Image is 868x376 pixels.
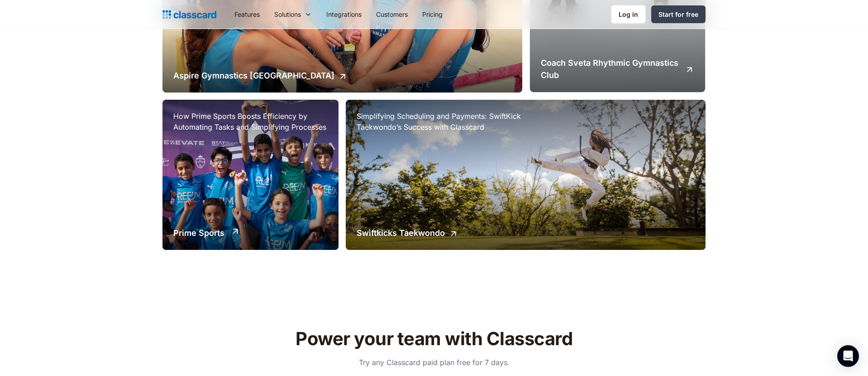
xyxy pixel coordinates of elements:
div: Log in [619,10,638,19]
div: Solutions [274,10,301,19]
a: Start for free [651,5,706,23]
h2: Power your team with Classcard [291,328,578,350]
a: Integrations [319,4,369,24]
div: Start for free [658,10,698,19]
h2: Swiftkicks Taekwondo [357,227,445,239]
div: Solutions [267,4,319,24]
a: Log in [611,5,646,24]
a: Simplifying Scheduling and Payments: SwiftKick Taekwondo’s Success with ClasscardSwiftkicks Taekw... [346,100,706,250]
a: Pricing [415,4,450,24]
p: Try any Classcard paid plan free for 7 days. [343,357,525,368]
h3: Simplifying Scheduling and Payments: SwiftKick Taekwondo’s Success with Classcard [357,111,538,132]
h2: Aspire Gymnastics [GEOGRAPHIC_DATA] [173,69,334,82]
h2: Coach Sveta Rhythmic Gymnastics Club [541,57,681,81]
a: home [162,8,216,21]
h3: How Prime Sports Boosts Efficiency by Automating Tasks and Simplifying Processes [173,111,328,132]
a: How Prime Sports Boosts Efficiency by Automating Tasks and Simplifying ProcessesPrime Sports [162,100,339,250]
h2: Prime Sports [173,227,224,239]
div: Open Intercom Messenger [837,345,859,367]
a: Features [227,4,267,24]
a: Customers [369,4,415,24]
